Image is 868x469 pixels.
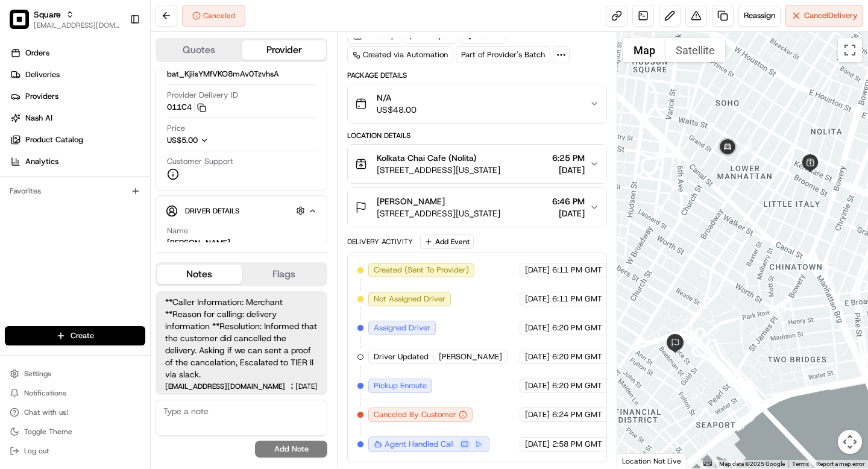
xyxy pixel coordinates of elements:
span: Not Assigned Driver [374,294,445,304]
span: [DATE] [552,164,585,176]
span: Provider Delivery ID [167,90,238,101]
span: Assigned Driver [374,323,430,333]
span: [STREET_ADDRESS][US_STATE] [377,207,500,219]
span: [DATE] [295,383,318,390]
div: 1 [738,141,752,154]
span: [PERSON_NAME] [37,187,98,197]
button: Square [34,8,61,20]
span: Chat with us! [24,408,68,417]
div: Start new chat [54,115,198,127]
span: Price [167,123,185,134]
span: 6:46 PM [552,195,585,207]
button: Map camera controls [838,430,862,454]
span: Knowledge Base [24,269,92,282]
button: SquareSquare[EMAIL_ADDRESS][DOMAIN_NAME] [5,5,125,34]
span: **Caller Information: Merchant **Reason for calling: delivery information **Resolution: Informed ... [165,296,318,380]
button: Toggle fullscreen view [838,38,862,62]
a: Report a map error [816,461,864,467]
button: Settings [5,365,145,382]
span: [DATE] [525,265,550,275]
span: bat_KjiisYMfVKO8mAv0TzvhsA [167,69,279,80]
button: Driver Details [166,201,317,221]
div: Favorites [5,181,145,201]
span: Deliveries [25,69,60,80]
span: [STREET_ADDRESS][US_STATE] [377,164,500,176]
div: Package Details [347,71,606,80]
div: Location Details [347,131,606,140]
button: Toggle Theme [5,423,145,440]
div: 📗 [12,271,22,280]
div: Delivery Activity [347,237,413,247]
a: 📗Knowledge Base [7,265,97,286]
button: Add Event [420,234,474,249]
p: Welcome 👋 [12,48,219,68]
span: API Documentation [114,269,193,282]
img: 1736555255976-a54dd68f-1ca7-489b-9aae-adbdc363a1c4 [12,115,34,137]
button: Notifications [5,385,145,401]
span: 6:20 PM GMT [552,323,602,333]
span: • [100,187,104,197]
button: Keyboard shortcuts [703,461,712,466]
img: 4920774857489_3d7f54699973ba98c624_72.jpg [25,115,47,137]
div: 💻 [102,271,112,280]
button: Canceled [182,5,245,27]
span: Toggle Theme [24,427,72,436]
img: Google [620,453,660,468]
p: Agent Handled Call [385,439,454,450]
span: Pylon [120,299,146,308]
input: Clear [31,78,199,90]
a: Deliveries [5,65,150,84]
button: N/AUS$48.00 [348,84,606,123]
div: Location Not Live [617,453,687,468]
span: 6:20 PM GMT [552,351,602,362]
span: Providers [25,91,58,102]
button: Chat with us! [5,404,145,421]
span: [DATE] [107,187,131,197]
a: Orders [5,43,150,63]
span: Reassign [744,10,775,21]
span: 6:20 PM GMT [552,380,602,391]
span: US$5.00 [167,135,198,145]
span: Create [71,330,94,341]
span: [DATE] [552,207,585,219]
a: Providers [5,87,150,106]
span: Map data ©2025 Google [719,461,785,467]
button: US$5.00 [167,135,273,146]
img: Nash [12,12,36,36]
span: [PERSON_NAME] [377,195,445,207]
div: [PERSON_NAME] [167,238,230,248]
a: Powered byPylon [85,298,146,308]
span: [DATE] [525,294,550,304]
button: Flags [242,265,327,284]
button: Reassign [738,5,781,27]
span: Canceled By Customer [374,409,456,420]
span: Created (Sent To Provider) [374,265,469,275]
button: See all [187,154,219,169]
a: Terms [792,461,809,467]
span: Analytics [25,156,58,167]
span: Customer Support [167,156,233,167]
button: Kolkata Chai Cafe (Nolita)[STREET_ADDRESS][US_STATE]6:25 PM[DATE] [348,145,606,183]
span: Orders [25,48,49,58]
span: 6:11 PM GMT [552,265,602,275]
span: Name [167,225,188,236]
img: 1736555255976-a54dd68f-1ca7-489b-9aae-adbdc363a1c4 [24,187,34,197]
a: Created via Automation [347,46,453,63]
button: Create [5,326,145,345]
span: Driver Details [185,206,239,216]
span: [DATE] [525,380,550,391]
a: Analytics [5,152,150,171]
span: 3:08 PM [291,383,293,390]
span: Log out [24,446,49,456]
span: Cancel Delivery [804,10,858,21]
span: [EMAIL_ADDRESS][DOMAIN_NAME] [34,20,120,30]
span: Pickup Enroute [374,380,427,391]
span: [DATE] [525,409,550,420]
a: Nash AI [5,109,150,128]
span: 6:24 PM GMT [552,409,602,420]
a: Open this area in Google Maps (opens a new window) [620,453,660,468]
span: N/A [377,92,417,104]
